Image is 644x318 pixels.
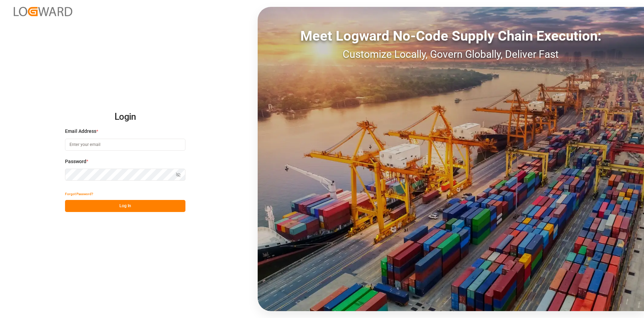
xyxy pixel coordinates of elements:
[65,200,185,212] button: Log In
[65,128,96,135] span: Email Address
[258,46,644,62] div: Customize Locally, Govern Globally, Deliver Fast
[65,158,86,165] span: Password
[65,188,93,200] button: Forgot Password?
[258,26,644,46] div: Meet Logward No-Code Supply Chain Execution:
[65,139,185,151] input: Enter your email
[14,7,72,16] img: Logward_new_orange.png
[65,106,185,128] h2: Login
